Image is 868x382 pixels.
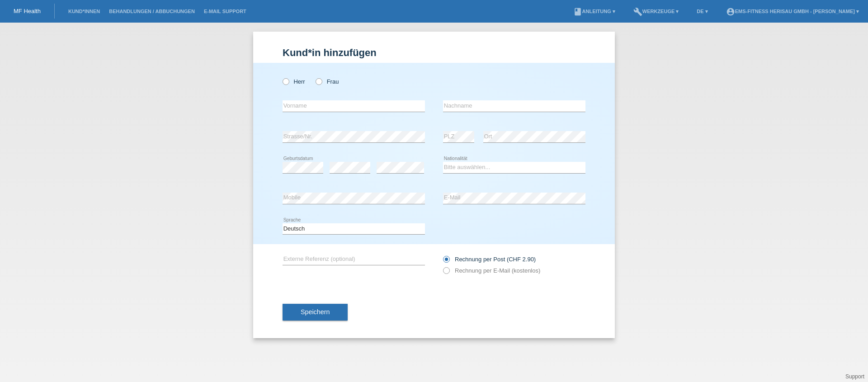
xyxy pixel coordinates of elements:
[104,9,199,14] a: Behandlungen / Abbuchungen
[722,9,863,14] a: account_circleEMS-Fitness Herisau GmbH - [PERSON_NAME] ▾
[443,267,540,274] label: Rechnung per E-Mail (kostenlos)
[573,7,582,16] i: book
[443,256,536,263] label: Rechnung per Post (CHF 2.90)
[14,8,41,14] a: MF Health
[845,373,864,380] a: Support
[283,304,348,321] button: Speichern
[316,78,339,85] label: Frau
[283,78,305,85] label: Herr
[629,9,684,14] a: buildWerkzeuge ▾
[633,7,642,16] i: build
[692,9,712,14] a: DE ▾
[569,9,620,14] a: bookAnleitung ▾
[443,267,449,278] input: Rechnung per E-Mail (kostenlos)
[443,256,449,267] input: Rechnung per Post (CHF 2.90)
[283,78,288,84] input: Herr
[283,47,585,58] h1: Kund*in hinzufügen
[64,9,104,14] a: Kund*innen
[199,9,251,14] a: E-Mail Support
[726,7,735,16] i: account_circle
[301,308,330,316] span: Speichern
[316,78,321,84] input: Frau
